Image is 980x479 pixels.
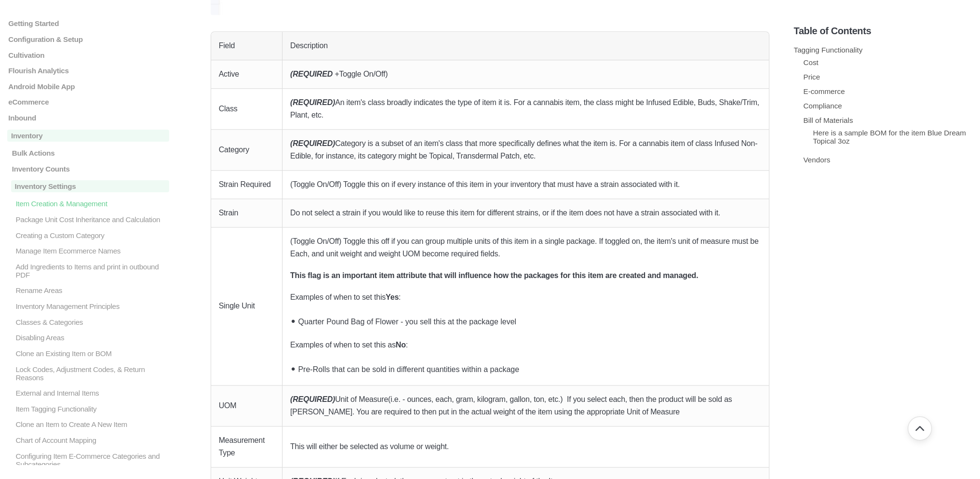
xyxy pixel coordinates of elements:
a: Inventory Settings [7,180,169,192]
a: Inventory Counts [7,164,169,173]
a: Configuring Item E-Commerce Categories and Subcategories [7,452,169,468]
a: Getting Started [7,19,169,27]
p: Classes & Categories [14,318,169,326]
p: Item Creation & Management [14,200,169,208]
em: (REQUIRED [290,70,333,78]
p: Inventory Management Principles [14,302,169,310]
a: Bulk Actions [7,149,169,157]
p: Clone an Existing Item or BOM [14,349,169,358]
li: Pre-Rolls that can be sold in different quantities within a package [295,359,761,377]
a: Clone an Item to Create A New Item [7,420,169,428]
a: Tagging Functionality [793,46,862,54]
p: Toggle On/Off) [290,68,761,80]
p: (Toggle On/Off) Toggle this on if every instance of this item in your inventory that must have a ... [290,178,761,191]
p: Chart of Account Mapping [14,436,169,444]
a: Compliance [803,102,842,110]
a: Creating a Custom Category [7,231,169,239]
p: An item's class broadly indicates the type of item it is. For a cannabis item, the class might be... [290,96,761,121]
p: Measurement Type [219,434,274,459]
a: Rename Areas [7,286,169,294]
p: Configuring Item E-Commerce Categories and Subcategories [14,452,169,468]
a: Classes & Categories [7,318,169,326]
a: Price [803,73,820,81]
p: Strain Required [219,178,274,191]
a: E-commerce [803,87,845,95]
p: Inventory Counts [11,164,169,173]
p: Examples of when to set this as : [290,339,761,351]
a: Inventory Management Principles [7,302,169,310]
p: Item Tagging Functionality [14,405,169,413]
p: Class [219,103,274,115]
a: Bill of Materials [803,116,853,124]
a: Configuration & Setup [7,35,169,43]
a: Chart of Account Mapping [7,436,169,444]
p: Package Unit Cost Inheritance and Calculation [14,215,169,224]
a: Cultivation [7,51,169,59]
p: Disabling Areas [14,333,169,342]
a: Flourish Analytics [7,67,169,75]
p: Rename Areas [14,286,169,294]
section: Table of Contents [793,10,973,465]
em: (REQUIRED) [290,98,335,106]
p: Examples of when to set this : [290,291,761,304]
p: Active [219,68,274,80]
p: Do not select a strain if you would like to reuse this item for different strains, or if the item... [290,207,761,219]
p: Field [219,40,274,52]
p: Category is a subset of an item's class that more specifically defines what the item is. For a ca... [290,137,761,162]
em: (REQUIRED) [290,395,335,403]
p: Clone an Item to Create A New Item [14,420,169,428]
h5: Table of Contents [793,26,973,37]
a: Here is a sample BOM for the item Blue Dream Topical 3oz [813,129,966,145]
p: Creating a Custom Category [14,231,169,239]
p: This will either be selected as volume or weight. [290,440,761,453]
a: Android Mobile App [7,82,169,91]
a: Clone an Existing Item or BOM [7,349,169,358]
p: UOM [219,399,274,412]
p: (Toggle On/Off) Toggle this off if you can group multiple units of this item in a single package.... [290,235,761,260]
a: Cost [803,58,818,67]
a: Vendors [803,156,830,164]
a: Item Creation & Management [7,200,169,208]
p: Category [219,144,274,156]
p: Inventory Settings [11,180,169,192]
a: Inbound [7,114,169,122]
strong: Yes [386,293,399,301]
a: Add Ingredients to Items and print in outbound PDF [7,263,169,279]
p: Add Ingredients to Items and print in outbound PDF [14,263,169,279]
a: Disabling Areas [7,333,169,342]
a: External and Internal Items [7,389,169,397]
p: Strain [219,207,274,219]
p: Bulk Actions [11,149,169,157]
em: (REQUIRED) [290,139,335,147]
p: External and Internal Items [14,389,169,397]
strong: This flag is an important item attribute that will influence how the packages for this item are c... [290,271,698,279]
a: Lock Codes, Adjustment Codes, & Return Reasons [7,365,169,381]
p: Single Unit [219,300,274,312]
p: Unit of Measure(i.e. - ounces, each, gram, kilogram, gallon, ton, etc.) If you select each, then ... [290,393,761,418]
p: Description [290,40,761,52]
a: Package Unit Cost Inheritance and Calculation [7,215,169,224]
p: Lock Codes, Adjustment Codes, & Return Reasons [14,365,169,381]
strong: No [396,341,406,349]
a: Item Tagging Functionality [7,405,169,413]
button: Go back to top of document [908,416,932,440]
a: Manage Item Ecommerce Names [7,247,169,255]
p: Manage Item Ecommerce Names [14,247,169,255]
a: eCommerce [7,98,169,106]
em: + [335,70,339,78]
li: Quarter Pound Bag of Flower - you sell this at the package level [295,311,761,330]
a: Inventory [7,130,169,142]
